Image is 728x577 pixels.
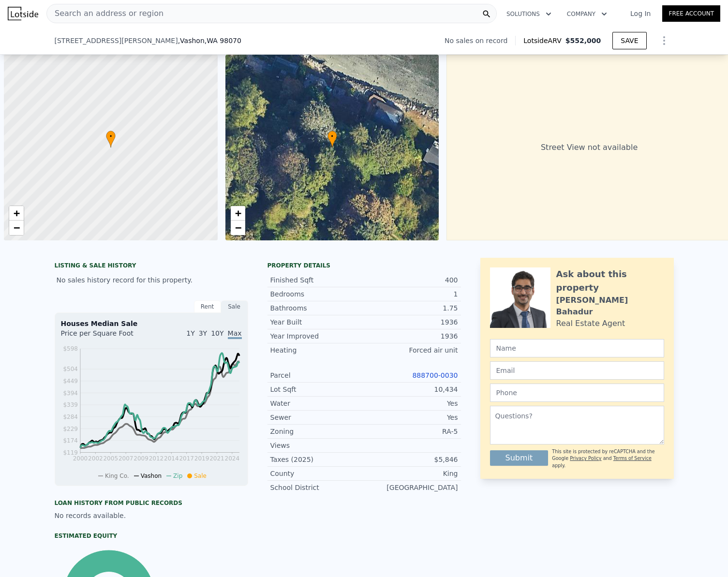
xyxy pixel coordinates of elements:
div: School District [270,483,364,492]
tspan: $174 [63,437,78,444]
span: Search an address or region [47,8,163,19]
div: Views [270,441,364,450]
tspan: $504 [63,366,78,372]
div: No records available. [55,511,248,520]
tspan: $119 [63,449,78,456]
a: Free Account [662,5,720,22]
tspan: 2024 [224,455,239,462]
tspan: 2021 [209,455,224,462]
a: Zoom in [9,206,24,221]
div: This site is protected by reCAPTCHA and the Google and apply. [552,448,664,469]
span: 10Y [211,329,223,337]
div: Price per Square Foot [61,328,151,344]
span: 3Y [199,329,207,337]
span: Max [228,329,242,339]
div: Forced air unit [364,345,458,355]
button: Show Options [654,31,674,50]
tspan: $394 [63,390,78,397]
div: 1 [364,289,458,299]
div: [GEOGRAPHIC_DATA] [364,483,458,492]
tspan: 2009 [134,455,149,462]
div: Bathrooms [270,303,364,313]
div: • [106,131,116,148]
div: Year Improved [270,331,364,341]
button: Solutions [499,5,559,23]
div: Sale [221,300,248,313]
span: King Co. [105,473,129,479]
tspan: 2002 [88,455,103,462]
tspan: 2005 [103,455,118,462]
input: Email [490,361,664,380]
input: Phone [490,384,664,402]
tspan: $339 [63,401,78,408]
div: 10,434 [364,385,458,394]
div: RA-5 [364,427,458,436]
div: Houses Median Sale [61,319,242,328]
a: Zoom out [231,221,245,235]
span: Lotside ARV [523,36,565,45]
tspan: $449 [63,378,78,385]
span: − [14,222,20,234]
div: 1936 [364,317,458,327]
div: Zoning [270,427,364,436]
div: No sales on record [445,36,515,45]
div: County [270,469,364,478]
span: Sale [194,473,207,479]
div: No sales history record for this property. [55,271,248,289]
a: 888700-0030 [412,371,458,379]
tspan: 2007 [118,455,133,462]
div: Yes [364,413,458,422]
a: Log In [619,9,662,18]
span: Vashon [141,473,162,479]
div: Year Built [270,317,364,327]
div: Loan history from public records [55,499,248,507]
tspan: 2014 [164,455,179,462]
tspan: 2017 [179,455,194,462]
button: Submit [490,450,549,466]
a: Zoom in [231,206,245,221]
input: Name [490,339,664,357]
div: 1936 [364,331,458,341]
div: Sewer [270,413,364,422]
div: Yes [364,399,458,408]
div: Water [270,399,364,408]
div: King [364,469,458,478]
tspan: 2000 [73,455,88,462]
span: 1Y [186,329,194,337]
a: Privacy Policy [570,456,601,461]
tspan: 2012 [149,455,163,462]
div: LISTING & SALE HISTORY [55,262,248,271]
span: [STREET_ADDRESS][PERSON_NAME] [55,36,178,45]
span: − [235,222,241,234]
span: + [14,207,20,219]
div: [PERSON_NAME] Bahadur [556,295,664,318]
tspan: 2019 [194,455,209,462]
div: Real Estate Agent [556,318,625,329]
tspan: $229 [63,426,78,432]
span: • [327,132,337,141]
span: , Vashon [178,36,241,45]
a: Zoom out [9,221,24,235]
tspan: $284 [63,414,78,420]
div: Parcel [270,370,364,380]
button: Company [559,5,615,23]
div: Heating [270,345,364,355]
div: Lot Sqft [270,385,364,394]
div: Estimated Equity [55,532,248,540]
span: $552,000 [565,37,601,44]
div: Ask about this property [556,267,664,295]
span: • [106,132,116,141]
span: Zip [173,473,182,479]
span: + [235,207,241,219]
div: 400 [364,275,458,285]
div: • [327,131,337,148]
img: Lotside [8,7,38,20]
div: $5,846 [364,455,458,464]
button: SAVE [612,32,646,49]
div: Bedrooms [270,289,364,299]
div: Property details [267,262,461,269]
tspan: $598 [63,345,78,352]
div: Finished Sqft [270,275,364,285]
div: Taxes (2025) [270,455,364,464]
div: Rent [194,300,221,313]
